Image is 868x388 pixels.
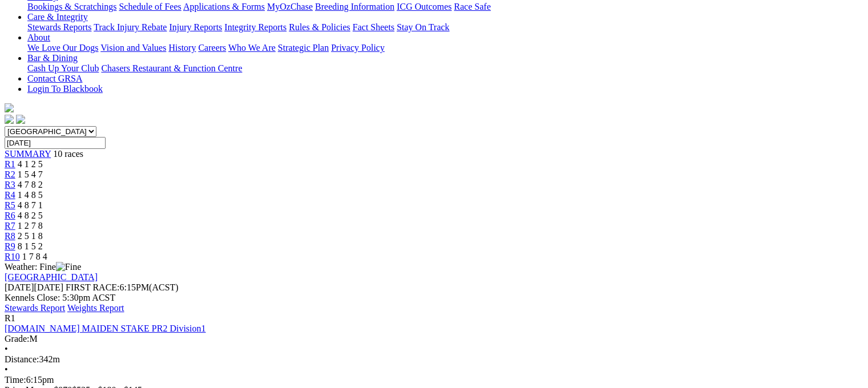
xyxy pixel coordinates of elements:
[27,33,50,42] a: About
[267,2,313,11] a: MyOzChase
[315,2,394,11] a: Breeding Information
[66,282,119,292] span: FIRST RACE:
[5,180,15,189] a: R3
[27,63,99,73] a: Cash Up Your Club
[27,22,863,33] div: Care & Integrity
[18,231,43,241] span: 2 5 1 8
[27,53,78,63] a: Bar & Dining
[119,2,181,11] a: Schedule of Fees
[56,262,81,272] img: Fine
[353,22,394,32] a: Fact Sheets
[27,2,116,11] a: Bookings & Scratchings
[18,241,43,251] span: 8 1 5 2
[169,22,222,32] a: Injury Reports
[5,200,15,210] a: R5
[168,43,196,52] a: History
[397,2,451,11] a: ICG Outcomes
[27,74,82,83] a: Contact GRSA
[5,282,34,292] span: [DATE]
[27,84,103,94] a: Login To Blackbook
[5,365,8,374] span: •
[224,22,286,32] a: Integrity Reports
[397,22,449,32] a: Stay On Track
[5,354,39,364] span: Distance:
[5,231,15,241] a: R8
[18,211,43,220] span: 4 8 2 5
[27,2,863,12] div: Industry
[5,169,15,179] a: R2
[53,149,83,159] span: 10 races
[278,43,329,52] a: Strategic Plan
[5,115,14,124] img: facebook.svg
[5,293,863,303] div: Kennels Close: 5:30pm ACST
[27,12,88,22] a: Care & Integrity
[5,334,30,343] span: Grade:
[22,252,47,261] span: 1 7 8 4
[5,324,206,333] a: [DOMAIN_NAME] MAIDEN STAKE PR2 Division1
[100,43,166,52] a: Vision and Values
[5,103,14,112] img: logo-grsa-white.png
[198,43,226,52] a: Careers
[5,159,15,169] a: R1
[18,169,43,179] span: 1 5 4 7
[18,190,43,200] span: 1 4 8 5
[18,200,43,210] span: 4 8 7 1
[5,272,98,282] a: [GEOGRAPHIC_DATA]
[67,303,124,313] a: Weights Report
[18,180,43,189] span: 4 7 8 2
[228,43,276,52] a: Who We Are
[454,2,490,11] a: Race Safe
[289,22,350,32] a: Rules & Policies
[18,221,43,231] span: 1 2 7 8
[27,63,863,74] div: Bar & Dining
[5,262,81,272] span: Weather: Fine
[5,334,863,344] div: M
[27,43,98,52] a: We Love Our Dogs
[5,313,15,323] span: R1
[27,43,863,53] div: About
[94,22,167,32] a: Track Injury Rebate
[66,282,179,292] span: 6:15PM(ACST)
[5,282,63,292] span: [DATE]
[5,252,20,261] a: R10
[5,354,863,365] div: 342m
[5,221,15,231] a: R7
[5,137,106,149] input: Select date
[5,190,15,200] a: R4
[5,241,15,251] a: R9
[5,149,51,159] a: SUMMARY
[27,22,91,32] a: Stewards Reports
[183,2,265,11] a: Applications & Forms
[5,375,26,385] span: Time:
[331,43,385,52] a: Privacy Policy
[5,375,863,385] div: 6:15pm
[101,63,242,73] a: Chasers Restaurant & Function Centre
[18,159,43,169] span: 4 1 2 5
[5,344,8,354] span: •
[5,303,65,313] a: Stewards Report
[5,211,15,220] a: R6
[16,115,25,124] img: twitter.svg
